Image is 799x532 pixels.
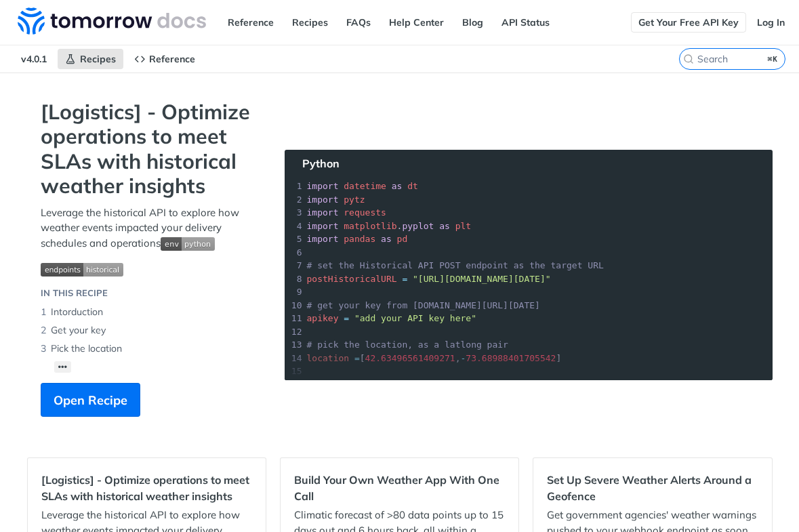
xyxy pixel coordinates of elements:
[18,7,206,35] img: Tomorrow.io Weather API Docs
[547,472,758,504] h2: Set Up Severe Weather Alerts Around a Geofence
[294,472,505,504] h2: Build Your Own Weather App With One Call
[631,12,746,33] a: Get Your Free API Key
[161,237,215,251] img: env
[41,340,258,358] li: Pick the location
[54,391,127,409] span: Open Recipe
[149,53,195,65] span: Reference
[285,12,335,33] a: Recipes
[683,54,694,64] svg: Search
[80,53,116,65] span: Recipes
[41,100,258,199] strong: [Logistics] - Optimize operations to meet SLAs with historical weather insights
[455,12,491,33] a: Blog
[41,263,123,277] img: endpoint
[41,321,258,340] li: Get your key
[750,12,792,33] a: Log In
[382,12,451,33] a: Help Center
[220,12,281,33] a: Reference
[41,205,258,251] p: Leverage the historical API to explore how weather events impacted your delivery schedules and op...
[764,52,781,66] kbd: ⌘K
[58,49,123,69] a: Recipes
[54,361,72,373] button: •••
[127,49,203,69] a: Reference
[41,472,252,504] h2: [Logistics] - Optimize operations to meet SLAs with historical weather insights
[14,49,54,69] span: v4.0.1
[41,383,140,417] button: Open Recipe
[161,237,215,249] span: Expand image
[494,12,557,33] a: API Status
[41,303,258,321] li: Intorduction
[41,261,258,277] span: Expand image
[41,287,108,300] div: IN THIS RECIPE
[339,12,378,33] a: FAQs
